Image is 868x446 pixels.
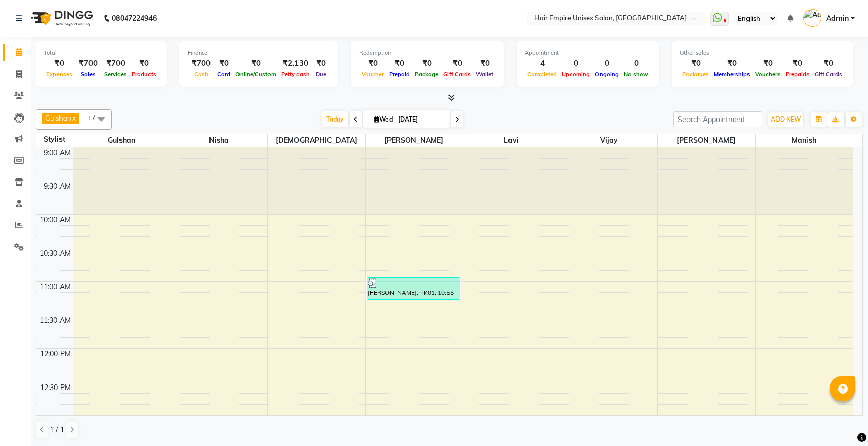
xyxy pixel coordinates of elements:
div: Other sales [680,49,845,57]
span: Vouchers [753,71,783,78]
div: 0 [559,57,592,69]
div: Finance [188,49,330,57]
a: x [71,114,76,122]
div: ₹0 [473,57,496,69]
div: ₹0 [233,57,279,69]
div: ₹2,130 [279,57,312,69]
span: Prepaids [783,71,812,78]
input: 2025-09-03 [395,112,446,127]
span: Gift Cards [441,71,473,78]
div: 9:00 AM [42,147,73,158]
span: Admin [826,13,849,24]
div: ₹0 [129,57,159,69]
div: ₹0 [312,57,330,69]
span: Packages [680,71,711,78]
div: Appointment [525,49,651,57]
span: Voucher [359,71,386,78]
div: ₹0 [441,57,473,69]
div: ₹0 [412,57,441,69]
span: +7 [87,113,103,122]
div: ₹700 [75,57,102,69]
div: ₹0 [359,57,386,69]
div: 12:00 PM [38,349,73,360]
div: Redemption [359,49,496,57]
div: 11:30 AM [38,315,73,326]
span: Services [102,71,129,78]
div: ₹0 [783,57,812,69]
span: [PERSON_NAME] [366,134,463,147]
div: ₹0 [44,57,75,69]
div: 4 [525,57,559,69]
span: Cash [192,71,211,78]
span: Manish [756,134,853,147]
div: ₹700 [102,57,129,69]
img: logo [26,4,96,33]
span: ADD NEW [771,115,801,123]
span: [DEMOGRAPHIC_DATA] [268,134,365,147]
div: ₹0 [386,57,412,69]
span: lavi [463,134,560,147]
span: Wallet [473,71,496,78]
span: Gift Cards [812,71,845,78]
button: ADD NEW [768,112,803,127]
div: 10:00 AM [38,215,73,225]
span: Due [313,71,329,78]
div: ₹0 [215,57,233,69]
span: vijay [560,134,657,147]
span: Sales [78,71,98,78]
div: ₹0 [812,57,845,69]
iframe: chat widget [825,405,858,436]
img: Admin [803,9,821,27]
b: 08047224946 [112,4,157,33]
div: 0 [621,57,651,69]
div: 11:00 AM [38,282,73,292]
div: Total [44,49,159,57]
div: 9:30 AM [42,181,73,192]
span: No show [621,71,651,78]
span: Petty cash [279,71,312,78]
div: 0 [592,57,621,69]
div: ₹0 [753,57,783,69]
span: Products [129,71,159,78]
span: Package [412,71,441,78]
div: [PERSON_NAME], TK01, 10:55 AM-11:15 AM, [PERSON_NAME] [367,278,460,299]
input: Search Appointment [673,111,762,127]
div: ₹700 [188,57,215,69]
div: 12:30 PM [38,382,73,393]
div: 10:30 AM [38,248,73,259]
span: Upcoming [559,71,592,78]
span: Prepaid [386,71,412,78]
span: Today [322,111,348,127]
div: ₹0 [711,57,753,69]
span: Ongoing [592,71,621,78]
span: Gulshan [73,134,170,147]
span: Wed [371,115,395,123]
span: Online/Custom [233,71,279,78]
span: Gulshan [45,114,71,122]
span: Card [215,71,233,78]
span: 1 / 1 [50,425,64,435]
div: Stylist [36,134,73,145]
span: [PERSON_NAME] [658,134,755,147]
span: Completed [525,71,559,78]
div: ₹0 [680,57,711,69]
span: Memberships [711,71,753,78]
span: Expenses [44,71,75,78]
span: Nisha [170,134,267,147]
